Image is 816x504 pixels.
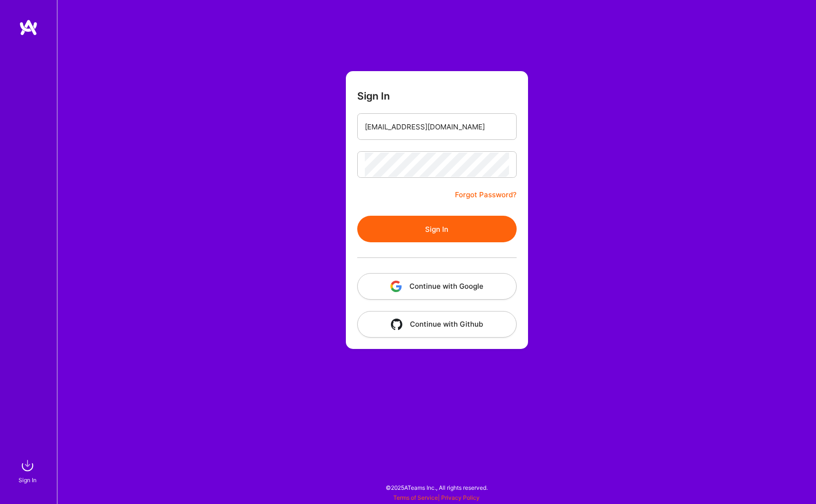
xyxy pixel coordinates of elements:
[441,494,480,501] a: Privacy Policy
[365,115,509,139] input: Email...
[393,494,480,501] span: |
[19,19,38,36] img: logo
[357,311,517,338] button: Continue with Github
[390,281,402,292] img: icon
[357,273,517,300] button: Continue with Google
[357,216,517,242] button: Sign In
[19,475,37,485] div: Sign In
[391,319,402,330] img: icon
[20,456,37,485] a: sign inSign In
[357,90,390,102] h3: Sign In
[18,456,37,475] img: sign in
[57,476,816,499] div: © 2025 ATeams Inc., All rights reserved.
[393,494,438,501] a: Terms of Service
[455,189,517,201] a: Forgot Password?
